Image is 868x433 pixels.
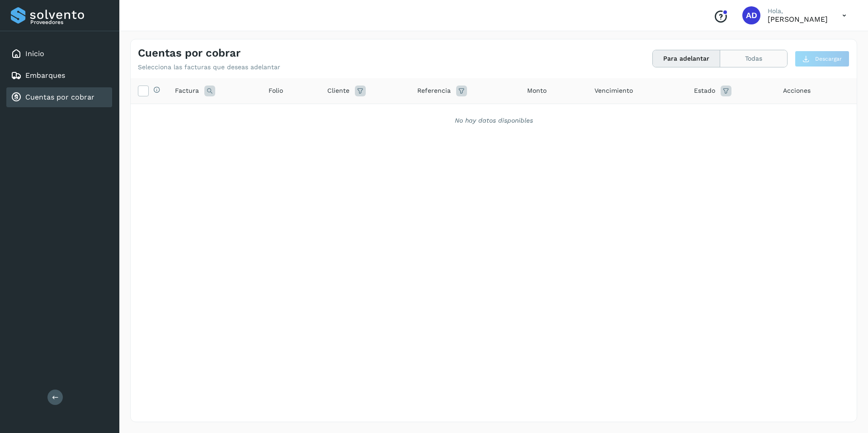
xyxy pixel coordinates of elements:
[653,50,720,67] button: Para adelantar
[138,47,241,60] h4: Cuentas por cobrar
[694,86,715,95] span: Estado
[25,93,94,101] a: Cuentas por cobrar
[25,49,44,58] a: Inicio
[30,19,108,25] p: Proveedores
[795,51,849,67] button: Descargar
[417,86,451,95] span: Referencia
[594,86,633,95] span: Vencimiento
[142,116,845,125] div: No hay datos disponibles
[768,7,828,15] p: Hola,
[175,86,199,95] span: Factura
[138,63,280,71] p: Selecciona las facturas que deseas adelantar
[783,86,811,95] span: Acciones
[6,44,112,64] div: Inicio
[527,86,547,95] span: Monto
[720,50,787,67] button: Todas
[327,86,349,95] span: Cliente
[815,55,842,63] span: Descargar
[6,66,112,86] div: Embarques
[768,15,828,24] p: ANGELICA DOMINGUEZ HERNANDEZ
[269,86,283,95] span: Folio
[6,87,112,107] div: Cuentas por cobrar
[25,71,65,80] a: Embarques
